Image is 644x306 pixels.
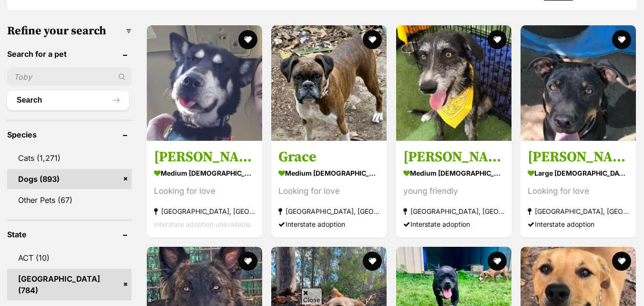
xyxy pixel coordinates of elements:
[521,25,636,141] img: Lucy - Rottweiler x Australian Kelpie Dog
[278,185,379,198] div: Looking for love
[147,141,262,238] a: [PERSON_NAME] medium [DEMOGRAPHIC_DATA] Dog Looking for love [GEOGRAPHIC_DATA], [GEOGRAPHIC_DATA]...
[154,166,255,180] strong: medium [DEMOGRAPHIC_DATA] Dog
[612,30,631,49] button: favourite
[7,24,132,38] h3: Refine your search
[7,169,132,189] a: Dogs (893)
[528,218,629,231] div: Interstate adoption
[7,190,132,210] a: Other Pets (67)
[7,248,132,268] a: ACT (10)
[154,148,255,166] h3: [PERSON_NAME]
[396,141,511,238] a: [PERSON_NAME] medium [DEMOGRAPHIC_DATA] Dog young friendly [GEOGRAPHIC_DATA], [GEOGRAPHIC_DATA] I...
[528,205,629,218] strong: [GEOGRAPHIC_DATA], [GEOGRAPHIC_DATA]
[278,218,379,231] div: Interstate adoption
[7,50,132,58] header: Search for a pet
[612,252,631,271] button: favourite
[403,148,504,166] h3: [PERSON_NAME]
[301,288,322,305] span: Close
[147,25,262,141] img: Charlie - Siberian Husky x Labrador Retriever Dog
[278,166,379,180] strong: medium [DEMOGRAPHIC_DATA] Dog
[528,148,629,166] h3: [PERSON_NAME]
[528,185,629,198] div: Looking for love
[7,230,132,239] header: State
[154,220,251,228] span: Interstate adoption unavailable
[7,130,132,139] header: Species
[278,205,379,218] strong: [GEOGRAPHIC_DATA], [GEOGRAPHIC_DATA]
[488,30,507,49] button: favourite
[403,185,504,198] div: young friendly
[7,148,132,168] a: Cats (1,271)
[7,269,132,300] a: [GEOGRAPHIC_DATA] (784)
[238,30,257,49] button: favourite
[363,30,382,49] button: favourite
[488,252,507,271] button: favourite
[271,25,387,141] img: Grace - Boxer Dog
[403,218,504,231] div: Interstate adoption
[7,68,132,86] input: Toby
[396,25,511,141] img: Brandt - Australian Kelpie x Border Collie x Irish Wolfhound Dog
[278,148,379,166] h3: Grace
[403,166,504,180] strong: medium [DEMOGRAPHIC_DATA] Dog
[238,252,257,271] button: favourite
[403,205,504,218] strong: [GEOGRAPHIC_DATA], [GEOGRAPHIC_DATA]
[154,185,255,198] div: Looking for love
[271,141,387,238] a: Grace medium [DEMOGRAPHIC_DATA] Dog Looking for love [GEOGRAPHIC_DATA], [GEOGRAPHIC_DATA] Interst...
[528,166,629,180] strong: large [DEMOGRAPHIC_DATA] Dog
[521,141,636,238] a: [PERSON_NAME] large [DEMOGRAPHIC_DATA] Dog Looking for love [GEOGRAPHIC_DATA], [GEOGRAPHIC_DATA] ...
[7,91,129,110] button: Search
[154,205,255,218] strong: [GEOGRAPHIC_DATA], [GEOGRAPHIC_DATA]
[363,252,382,271] button: favourite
